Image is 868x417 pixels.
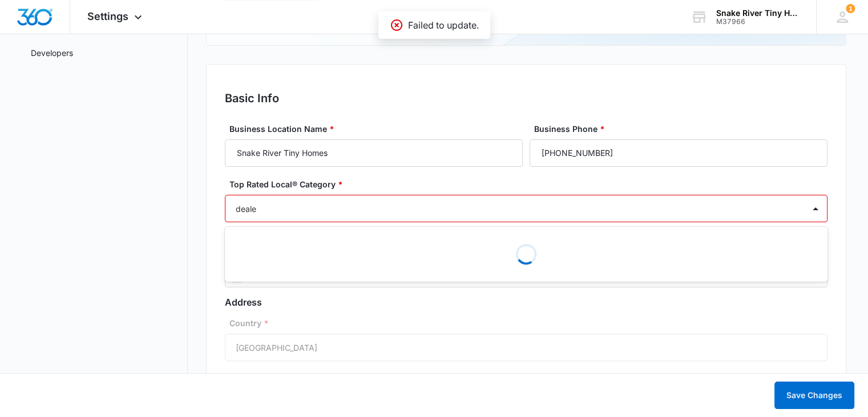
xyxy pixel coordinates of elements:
label: Country [229,317,832,329]
label: Top Rated Local® Category [229,178,832,190]
span: 1 [846,4,855,13]
div: notifications count [846,4,855,13]
h2: Basic Info [225,90,827,107]
button: Save Changes [774,382,854,409]
div: account id [716,18,800,26]
span: Settings [87,10,128,22]
div: account name [716,9,800,18]
h3: Address [225,295,827,309]
a: Developers [31,47,73,59]
p: Failed to update. [408,18,479,32]
label: Business Location Name [229,123,527,135]
label: Business Phone [534,123,832,135]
